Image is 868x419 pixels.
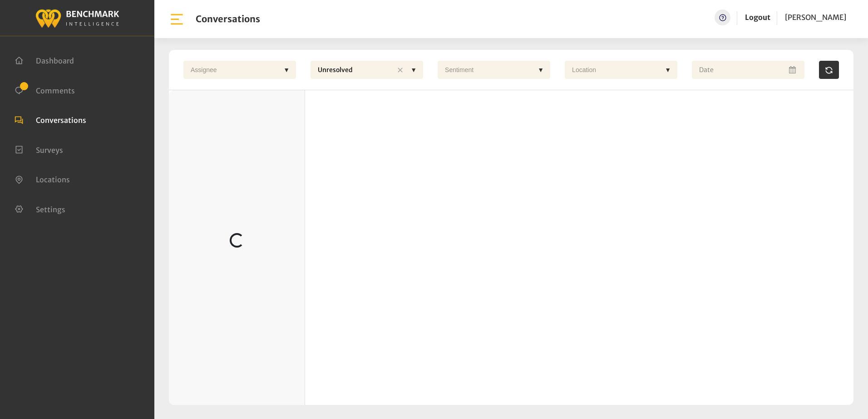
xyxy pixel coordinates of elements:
[692,61,804,79] input: Date range input field
[36,116,86,125] span: Conversations
[36,205,65,214] span: Settings
[745,10,770,25] a: Logout
[169,11,185,27] img: bar
[15,145,63,154] a: Surveys
[661,61,675,79] div: ▼
[15,85,75,94] a: Comments
[35,7,119,29] img: benchmark
[407,61,420,79] div: ▼
[785,10,846,25] a: [PERSON_NAME]
[440,61,534,79] div: Sentiment
[36,145,63,154] span: Surveys
[15,174,70,183] a: Locations
[393,61,407,80] div: ✕
[186,61,280,79] div: Assignee
[567,61,661,79] div: Location
[15,115,86,124] a: Conversations
[787,61,799,79] button: Open Calendar
[15,204,65,213] a: Settings
[15,55,74,64] a: Dashboard
[313,61,393,80] div: Unresolved
[745,13,770,22] a: Logout
[280,61,293,79] div: ▼
[36,56,74,65] span: Dashboard
[785,13,846,22] span: [PERSON_NAME]
[36,175,70,184] span: Locations
[196,14,260,24] h1: Conversations
[534,61,547,79] div: ▼
[36,86,75,95] span: Comments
